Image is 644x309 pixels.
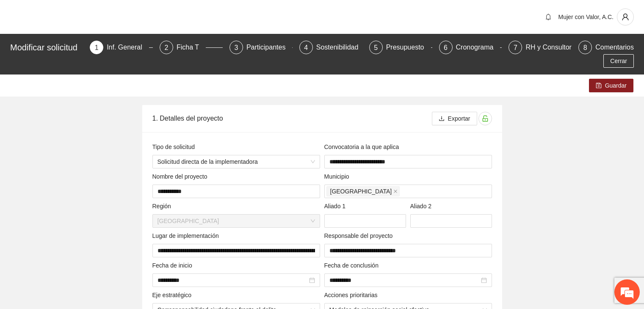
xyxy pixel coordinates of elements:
[152,172,211,181] span: Nombre del proyecto
[525,41,585,54] div: RH y Consultores
[374,44,378,51] span: 5
[158,215,315,227] span: Chihuahua
[410,201,435,211] span: Aliado 2
[152,290,195,300] span: Eje estratégico
[324,142,402,152] span: Convocatoria a la que aplica
[456,41,500,54] div: Cronograma
[234,44,238,51] span: 3
[304,44,308,51] span: 4
[165,44,169,51] span: 2
[439,116,445,122] span: download
[152,231,222,240] span: Lugar de implementación
[324,201,349,211] span: Aliado 1
[439,41,502,54] div: 6Cronograma
[158,155,315,168] span: Solicitud directa de la implementadora
[478,112,492,125] button: unlock
[542,10,555,24] button: bell
[107,41,149,54] div: Inf. General
[558,14,614,20] span: Mujer con Valor, A.C.
[324,261,382,270] span: Fecha de conclusión
[10,41,85,54] div: Modificar solicitud
[617,13,633,21] span: user
[246,41,293,54] div: Participantes
[152,201,174,211] span: Región
[589,79,633,92] button: saveGuardar
[542,14,555,20] span: bell
[444,44,448,51] span: 6
[95,44,99,51] span: 1
[583,44,587,51] span: 8
[324,172,353,181] span: Municipio
[229,41,293,54] div: 3Participantes
[596,83,602,89] span: save
[299,41,362,54] div: 4Sostenibilidad
[177,41,206,54] div: Ficha T
[152,106,432,130] div: 1. Detalles del proyecto
[90,41,153,54] div: 1Inf. General
[448,114,470,123] span: Exportar
[326,186,400,196] span: Chihuahua
[393,189,398,193] span: close
[603,54,634,68] button: Cerrar
[152,142,198,152] span: Tipo de solicitud
[324,290,381,300] span: Acciones prioritarias
[610,56,627,66] span: Cerrar
[578,41,634,54] div: 8Comentarios
[369,41,432,54] div: 5Presupuesto
[330,187,392,196] span: [GEOGRAPHIC_DATA]
[514,44,517,51] span: 7
[432,112,477,125] button: downloadExportar
[152,261,196,270] span: Fecha de inicio
[316,41,365,54] div: Sostenibilidad
[605,81,627,90] span: Guardar
[386,41,431,54] div: Presupuesto
[509,41,572,54] div: 7RH y Consultores
[160,41,223,54] div: 2Ficha T
[324,231,396,240] span: Responsable del proyecto
[617,8,634,25] button: user
[479,115,492,122] span: unlock
[595,41,634,54] div: Comentarios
